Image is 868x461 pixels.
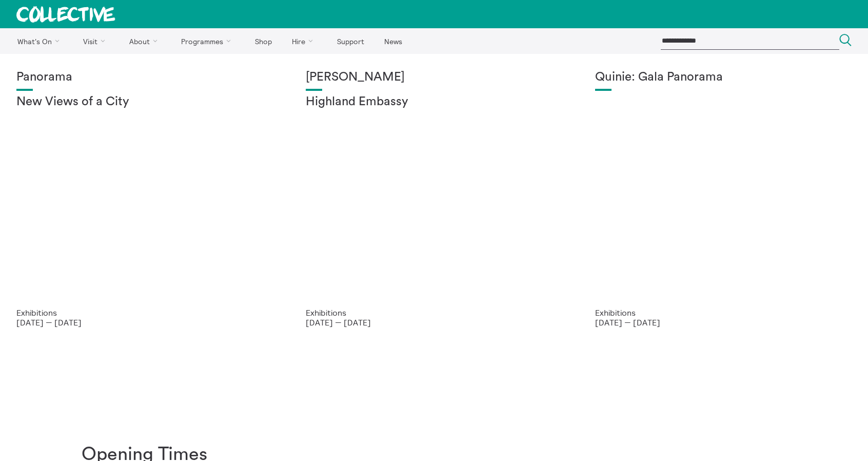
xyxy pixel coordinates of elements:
a: Programmes [172,28,244,54]
a: What's On [8,28,72,54]
p: [DATE] — [DATE] [595,318,852,327]
p: Exhibitions [306,308,562,317]
h2: Highland Embassy [306,95,562,109]
h1: Quinie: Gala Panorama [595,70,852,85]
p: [DATE] — [DATE] [306,318,562,327]
h2: New Views of a City [16,95,273,109]
a: About [120,28,170,54]
p: Exhibitions [595,308,852,317]
a: Josie Vallely Quinie: Gala Panorama Exhibitions [DATE] — [DATE] [579,54,868,343]
h1: [PERSON_NAME] [306,70,562,85]
a: Shop [246,28,281,54]
a: Visit [74,28,119,54]
h1: Panorama [16,70,273,85]
a: Support [328,28,373,54]
p: [DATE] — [DATE] [16,318,273,327]
a: Hire [283,28,326,54]
p: Exhibitions [16,308,273,317]
a: Solar wheels 17 [PERSON_NAME] Highland Embassy Exhibitions [DATE] — [DATE] [289,54,579,343]
a: News [375,28,411,54]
